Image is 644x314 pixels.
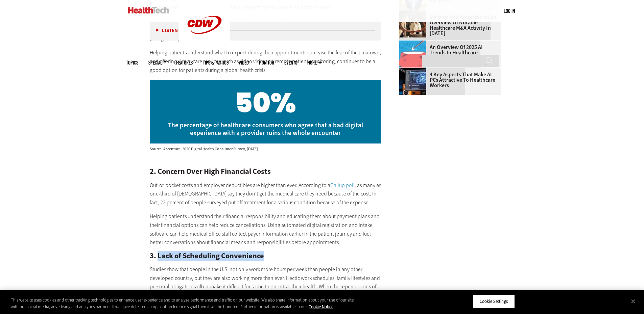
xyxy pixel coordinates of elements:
a: MonITor [259,60,274,65]
img: Desktop monitor with brain AI concept [399,68,426,95]
div: User menu [504,7,515,15]
img: Home [128,7,169,14]
a: Events [284,60,297,65]
span: Topics [126,60,138,65]
span: Specialty [148,60,166,65]
p: Helping patients understand their financial responsibility and educating them about payment plans... [150,212,382,246]
a: 4 Key Aspects That Make AI PCs Attractive to Healthcare Workers [399,72,497,88]
a: More information about your privacy [309,304,333,310]
h2: 2. Concern Over High Financial Costs [150,168,382,175]
a: Log in [504,8,515,14]
span: More [307,60,321,65]
button: Cookie Settings [473,294,515,309]
a: Video [239,60,249,65]
h2: 3. Lack of Scheduling Convenience [150,252,382,260]
img: illustration of computer chip being put inside head with waves [399,41,426,68]
a: Features [176,60,193,65]
p: Out-of-pocket costs and employer deductibles are higher than ever. According to a , as many as on... [150,181,382,207]
a: Desktop monitor with brain AI concept [399,68,430,73]
div: Source: Accenture, 2020 Digital Health Consumer Survey, [DATE] [150,147,382,151]
a: CDW [179,45,230,52]
div: This website uses cookies and other tracking technologies to enhance user experience and to analy... [11,297,354,310]
h2: 50% [155,88,377,118]
button: Close [626,294,641,309]
p: The percentage of healthcare consumers who agree that a bad digital experience with a provider ru... [155,121,377,137]
a: Tips & Tactics [203,60,229,65]
a: Gallup poll [330,182,355,189]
